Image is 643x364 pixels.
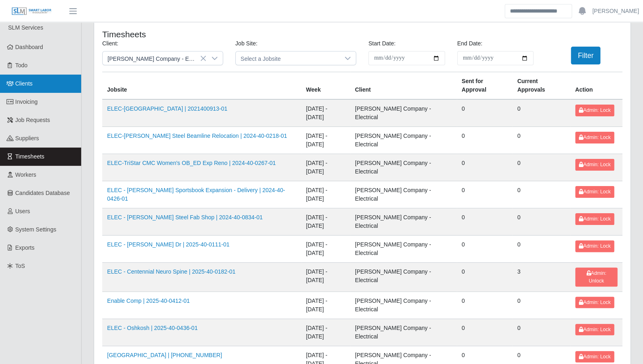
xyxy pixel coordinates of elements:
[350,291,457,319] td: [PERSON_NAME] Company - Electrical
[457,154,512,181] td: 0
[512,263,570,292] td: 3
[15,263,25,269] span: ToS
[350,236,457,263] td: [PERSON_NAME] Company - Electrical
[457,236,512,263] td: 0
[15,190,70,196] span: Candidates Database
[301,319,350,346] td: [DATE] - [DATE]
[457,39,482,48] label: End Date:
[505,4,572,18] input: Search
[15,80,33,87] span: Clients
[512,127,570,154] td: 0
[15,62,28,69] span: Todo
[512,236,570,263] td: 0
[301,208,350,236] td: [DATE] - [DATE]
[107,268,236,275] a: ELEC - Centennial Neuro Spine | 2025-40-0182-01
[350,154,457,181] td: [PERSON_NAME] Company - Electrical
[579,243,611,249] span: Admin: Lock
[350,127,457,154] td: [PERSON_NAME] Company - Electrical
[15,117,50,123] span: Job Requests
[457,127,512,154] td: 0
[107,133,287,139] a: ELEC-[PERSON_NAME] Steel Beamline Relocation | 2024-40-0218-01
[575,324,614,335] button: Admin: Lock
[350,72,457,100] th: Client
[102,72,301,100] th: Jobsite
[575,105,614,116] button: Admin: Lock
[301,154,350,181] td: [DATE] - [DATE]
[579,189,611,195] span: Admin: Lock
[512,319,570,346] td: 0
[579,300,611,305] span: Admin: Lock
[368,39,396,48] label: Start Date:
[579,162,611,167] span: Admin: Lock
[575,297,614,308] button: Admin: Lock
[586,270,606,283] span: Admin: Unlock
[236,51,340,65] span: Select a Jobsite
[457,291,512,319] td: 0
[102,39,118,48] label: Client:
[350,263,457,292] td: [PERSON_NAME] Company - Electrical
[102,29,312,39] h4: Timesheets
[107,241,230,248] a: ELEC - [PERSON_NAME] Dr | 2025-40-0111-01
[512,99,570,127] td: 0
[457,181,512,208] td: 0
[107,214,262,221] a: ELEC - [PERSON_NAME] Steel Fab Shop | 2024-40-0834-01
[350,181,457,208] td: [PERSON_NAME] Company - Electrical
[457,263,512,292] td: 0
[15,98,38,105] span: Invoicing
[301,99,350,127] td: [DATE] - [DATE]
[457,72,512,100] th: Sent for Approval
[575,351,614,362] button: Admin: Lock
[301,72,350,100] th: Week
[301,263,350,292] td: [DATE] - [DATE]
[512,291,570,319] td: 0
[575,159,614,170] button: Admin: Lock
[350,319,457,346] td: [PERSON_NAME] Company - Electrical
[579,327,611,332] span: Admin: Lock
[301,291,350,319] td: [DATE] - [DATE]
[301,181,350,208] td: [DATE] - [DATE]
[15,244,34,251] span: Exports
[107,105,227,112] a: ELEC-[GEOGRAPHIC_DATA] | 2021400913-01
[301,127,350,154] td: [DATE] - [DATE]
[107,298,190,304] a: Enable Comp | 2025-40-0412-01
[15,44,43,50] span: Dashboard
[575,186,614,197] button: Admin: Lock
[579,354,611,360] span: Admin: Lock
[570,72,622,100] th: Action
[11,7,52,16] img: SLM Logo
[592,7,639,15] a: [PERSON_NAME]
[15,153,45,160] span: Timesheets
[350,208,457,236] td: [PERSON_NAME] Company - Electrical
[457,319,512,346] td: 0
[571,47,600,64] button: Filter
[107,160,276,166] a: ELEC-TriStar CMC Women's OB_ED Exp Reno | 2024-40-0267-01
[512,154,570,181] td: 0
[103,51,206,65] span: Lee Company - Electrical
[301,236,350,263] td: [DATE] - [DATE]
[512,208,570,236] td: 0
[512,181,570,208] td: 0
[457,99,512,127] td: 0
[107,187,285,202] a: ELEC - [PERSON_NAME] Sportsbook Expansion - Delivery | 2024-40-0426-01
[107,325,198,331] a: ELEC - Oshkosh | 2025-40-0436-01
[8,24,43,31] span: SLM Services
[457,208,512,236] td: 0
[15,226,56,233] span: System Settings
[575,213,614,225] button: Admin: Lock
[575,132,614,143] button: Admin: Lock
[512,72,570,100] th: Current Approvals
[15,135,39,141] span: Suppliers
[575,268,617,287] button: Admin: Unlock
[235,39,257,48] label: Job Site:
[15,208,30,214] span: Users
[579,135,611,140] span: Admin: Lock
[579,107,611,113] span: Admin: Lock
[107,352,222,358] a: [GEOGRAPHIC_DATA] | [PHONE_NUMBER]
[350,99,457,127] td: [PERSON_NAME] Company - Electrical
[579,216,611,222] span: Admin: Lock
[15,171,37,178] span: Workers
[575,240,614,252] button: Admin: Lock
